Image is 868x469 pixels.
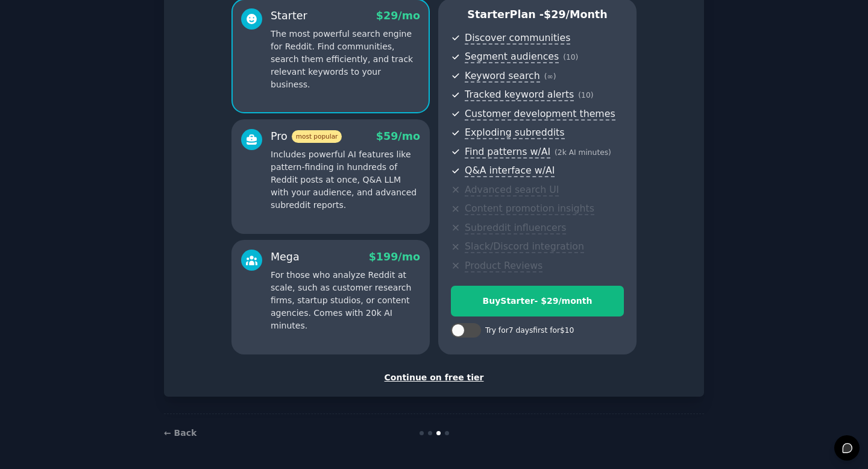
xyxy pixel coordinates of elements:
[465,70,540,83] span: Keyword search
[465,222,566,234] span: Subreddit influencers
[485,326,574,336] div: Try for 7 days first for $10
[465,51,559,63] span: Segment audiences
[578,91,593,99] span: ( 10 )
[465,32,570,45] span: Discover communities
[271,8,307,24] div: Starter
[271,28,420,91] p: The most powerful search engine for Reddit. Find communities, search them efficiently, and track ...
[164,428,197,438] a: ← Back
[465,241,584,253] span: Slack/Discord integration
[555,148,611,157] span: ( 2k AI minutes )
[271,148,420,212] p: Includes powerful AI features like pattern-finding in hundreds of Reddit posts at once, Q&A LLM w...
[465,89,574,101] span: Tracked keyword alerts
[451,7,624,22] p: Starter Plan -
[465,165,555,177] span: Q&A interface w/AI
[465,146,550,159] span: Find patterns w/AI
[563,53,578,61] span: ( 10 )
[544,8,608,20] span: $ 29 /month
[465,203,594,215] span: Content promotion insights
[465,127,564,139] span: Exploding subreddits
[465,108,615,121] span: Customer development themes
[451,295,623,307] div: Buy Starter - $ 29 /month
[271,269,420,332] p: For those who analyze Reddit at scale, such as customer research firms, startup studios, or conte...
[369,251,420,263] span: $ 199 /mo
[292,130,342,143] span: most popular
[271,250,300,265] div: Mega
[177,371,691,384] div: Continue on free tier
[544,72,556,81] span: ( ∞ )
[465,184,559,197] span: Advanced search UI
[451,286,624,316] button: BuyStarter- $29/month
[376,130,420,142] span: $ 59 /mo
[271,129,342,144] div: Pro
[465,260,542,272] span: Product Reviews
[376,10,420,22] span: $ 29 /mo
